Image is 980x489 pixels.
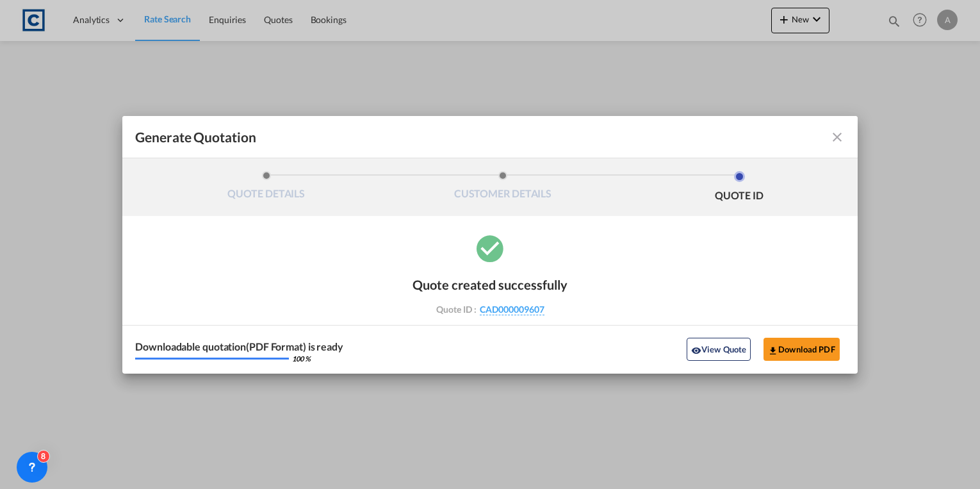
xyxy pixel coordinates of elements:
span: CAD000009607 [480,304,544,315]
md-icon: icon-checkbox-marked-circle [474,232,506,264]
span: Generate Quotation [135,129,256,145]
div: 100 % [292,355,311,362]
md-dialog: Generate QuotationQUOTE ... [122,116,858,374]
div: Downloadable quotation(PDF Format) is ready [135,342,343,352]
md-icon: icon-close fg-AAA8AD cursor m-0 [829,129,845,145]
md-icon: icon-download [768,345,778,356]
li: CUSTOMER DETAILS [384,171,621,206]
div: Quote ID : [416,304,564,315]
button: Download PDF [764,338,840,361]
div: Quote created successfully [412,277,568,292]
li: QUOTE ID [621,171,858,206]
li: QUOTE DETAILS [148,171,384,206]
md-icon: icon-eye [691,345,701,356]
button: icon-eyeView Quote [687,338,751,361]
